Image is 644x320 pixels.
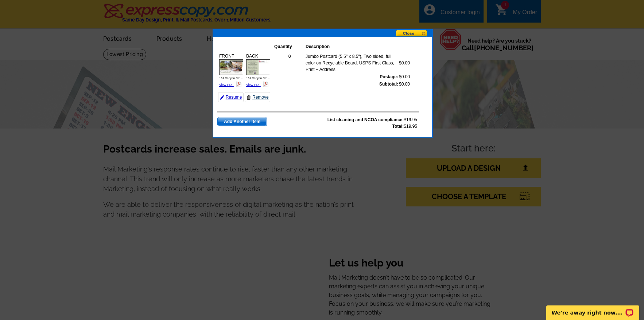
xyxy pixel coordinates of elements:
[245,92,270,102] a: Remove
[218,92,244,102] a: Resume
[218,117,267,126] span: Add Another Item
[219,59,243,75] img: small-thumb.jpg
[305,53,399,73] td: Jumbo Postcard (5.5" x 8.5"), Two sided, full color on Recyclable Board, USPS First Class, Print ...
[542,297,644,320] iframe: LiveChat chat widget
[274,43,305,50] th: Quantity
[246,59,270,75] img: small-thumb.jpg
[399,73,410,80] td: $0.00
[327,117,404,122] strong: List cleaning and NCOA compliance:
[380,74,398,79] strong: Postage:
[220,95,224,100] img: pencil-icon.gif
[246,83,261,87] a: View PDF
[392,124,404,129] strong: Total:
[219,83,234,87] a: View PDF
[217,117,267,126] a: Add Another Item
[327,116,417,130] span: $19.95 $19.95
[399,53,410,73] td: $0.00
[305,43,399,50] th: Description
[246,76,270,80] span: 161 Canyon Cre...
[288,54,291,59] strong: 0
[247,95,251,100] img: trashcan-icon.gif
[236,82,241,87] img: pdf_logo.png
[219,76,243,80] span: 161 Canyon Cre...
[218,52,244,89] div: FRONT
[379,82,398,87] strong: Subtotal:
[245,52,271,89] div: BACK
[263,82,268,87] img: pdf_logo.png
[399,80,410,88] td: $0.00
